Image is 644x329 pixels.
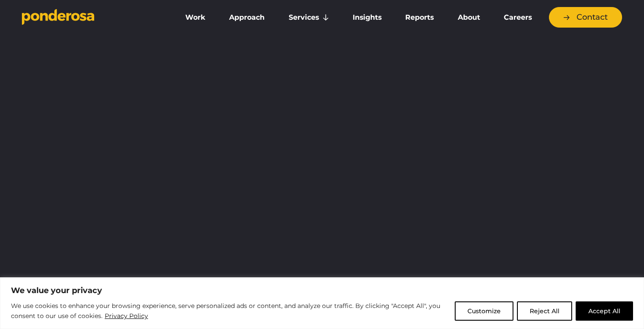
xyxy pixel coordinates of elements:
p: We use cookies to enhance your browsing experience, serve personalized ads or content, and analyz... [11,301,448,322]
a: About [447,8,490,27]
a: Work [175,8,216,27]
a: Contact [549,7,622,28]
a: Privacy Policy [104,311,149,321]
button: Accept All [576,301,633,321]
p: We value your privacy [11,285,633,296]
a: Services [279,8,339,27]
a: Go to homepage [22,9,162,26]
button: Customize [455,301,513,321]
a: Careers [494,8,542,27]
button: Reject All [517,301,572,321]
a: Reports [395,8,444,27]
a: Insights [343,8,392,27]
a: Approach [219,8,275,27]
